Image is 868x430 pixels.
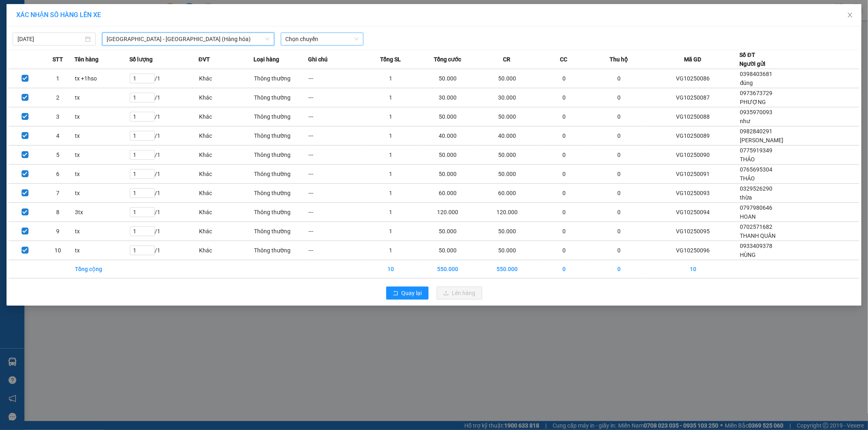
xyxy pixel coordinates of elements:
[646,69,739,88] td: VG10250086
[70,25,135,35] div: HƯNG
[199,222,254,241] td: Khác
[308,184,363,203] td: ---
[477,260,537,278] td: 550.000
[254,203,308,222] td: Thông thường
[592,260,647,278] td: 0
[437,287,482,300] button: uploadLên hàng
[477,165,537,184] td: 50.000
[740,156,755,163] span: THẢO
[129,222,199,241] td: / 1
[646,184,739,203] td: VG10250093
[254,165,308,184] td: Thông thường
[740,128,773,135] span: 0982840291
[537,107,592,126] td: 0
[254,88,308,107] td: Thông thường
[503,55,510,64] span: CR
[129,69,199,88] td: / 1
[7,17,64,26] div: HÙNG
[16,11,101,19] span: XÁC NHẬN SỐ HÀNG LÊN XE
[363,88,418,107] td: 1
[740,175,755,182] span: THẢO
[74,203,129,222] td: 3tx
[7,7,64,17] div: Vạn Giã
[847,12,853,18] span: close
[129,241,199,260] td: / 1
[199,88,254,107] td: Khác
[418,184,477,203] td: 60.000
[363,165,418,184] td: 1
[418,69,477,88] td: 50.000
[740,71,773,77] span: 0398403681
[537,165,592,184] td: 0
[537,222,592,241] td: 0
[254,107,308,126] td: Thông thường
[42,88,74,107] td: 2
[199,165,254,184] td: Khác
[308,241,363,260] td: ---
[254,184,308,203] td: Thông thường
[74,69,129,88] td: tx +1hso
[592,88,647,107] td: 0
[265,37,270,41] span: down
[646,107,739,126] td: VG10250088
[646,126,739,146] td: VG10250089
[740,90,773,96] span: 0973673729
[199,184,254,203] td: Khác
[199,107,254,126] td: Khác
[199,146,254,165] td: Khác
[477,146,537,165] td: 50.000
[42,126,74,146] td: 4
[308,126,363,146] td: ---
[129,203,199,222] td: / 1
[308,55,328,64] span: Ghi chú
[74,88,129,107] td: tx
[740,166,773,173] span: 0765695304
[592,126,647,146] td: 0
[740,118,750,124] span: như
[740,80,753,86] span: đúng
[129,55,153,64] span: Số lượng
[70,35,135,46] div: 0343899991
[592,165,647,184] td: 0
[684,55,702,64] span: Mã GD
[537,260,592,278] td: 0
[129,88,199,107] td: / 1
[363,203,418,222] td: 1
[308,146,363,165] td: ---
[418,88,477,107] td: 30.000
[592,146,647,165] td: 0
[646,146,739,165] td: VG10250090
[308,88,363,107] td: ---
[839,4,861,27] button: Close
[308,165,363,184] td: ---
[42,241,74,260] td: 10
[646,260,739,278] td: 10
[477,126,537,146] td: 40.000
[537,126,592,146] td: 0
[740,185,773,192] span: 0329526290
[646,165,739,184] td: VG10250091
[537,184,592,203] td: 0
[254,69,308,88] td: Thông thường
[254,126,308,146] td: Thông thường
[254,222,308,241] td: Thông thường
[363,126,418,146] td: 1
[386,287,429,300] button: rollbackQuay lại
[537,241,592,260] td: 0
[740,213,756,220] span: HOAN
[477,203,537,222] td: 120.000
[199,241,254,260] td: Khác
[42,222,74,241] td: 9
[308,107,363,126] td: ---
[199,126,254,146] td: Khác
[74,126,129,146] td: tx
[74,107,129,126] td: tx
[646,203,739,222] td: VG10250094
[537,69,592,88] td: 0
[254,241,308,260] td: Thông thường
[740,109,773,115] span: 0935970093
[129,146,199,165] td: / 1
[74,165,129,184] td: tx
[560,55,568,64] span: CC
[380,55,401,64] span: Tổng SL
